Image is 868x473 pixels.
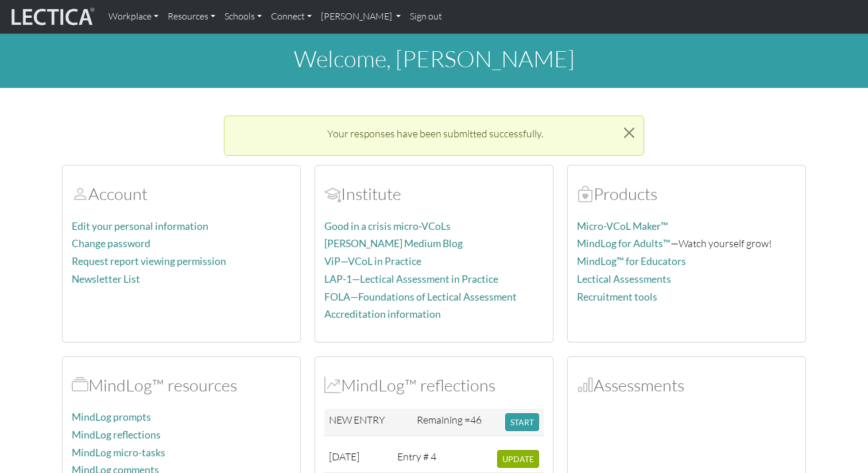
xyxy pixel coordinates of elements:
a: Resources [163,5,220,29]
p: Your responses have been submitted successfully. [243,125,628,141]
a: Newsletter List [72,273,140,285]
img: lecticalive [9,6,95,28]
a: [PERSON_NAME] [316,5,405,29]
button: Close [615,116,644,149]
span: Account [324,183,341,204]
button: UPDATE [497,450,539,468]
span: UPDATE [502,454,534,464]
p: —Watch yourself grow! [577,235,796,252]
span: Account [72,183,88,204]
a: Accreditation information [324,308,441,320]
span: MindLog [324,375,341,395]
span: Assessments [577,375,594,395]
span: [DATE] [329,450,359,463]
span: Products [577,183,594,204]
a: FOLA—Foundations of Lectical Assessment [324,291,517,303]
a: Lectical Assessments [577,273,671,285]
a: Recruitment tools [577,291,657,303]
a: Request report viewing permission [72,255,226,267]
a: MindLog reflections [72,429,161,441]
a: Micro-VCoL Maker™ [577,220,668,232]
span: 46 [470,413,482,426]
td: Remaining = [412,409,501,436]
h2: Products [577,184,796,204]
a: ViP—VCoL in Practice [324,255,421,267]
h2: MindLog™ resources [72,375,291,395]
a: Schools [220,5,266,29]
a: MindLog prompts [72,411,151,423]
a: Good in a crisis micro-VCoLs [324,220,451,232]
a: Connect [266,5,316,29]
a: Change password [72,237,150,249]
a: Edit your personal information [72,220,208,232]
a: [PERSON_NAME] Medium Blog [324,237,463,249]
h2: Account [72,184,291,204]
a: Workplace [104,5,163,29]
h2: MindLog™ reflections [324,375,544,395]
button: START [505,413,539,431]
a: MindLog micro-tasks [72,447,165,459]
a: MindLog™ for Educators [577,255,686,267]
td: NEW ENTRY [324,409,412,436]
span: MindLog™ resources [72,375,88,395]
a: LAP-1—Lectical Assessment in Practice [324,273,498,285]
td: Entry # 4 [393,445,444,473]
h2: Institute [324,184,544,204]
a: Sign out [405,5,447,29]
a: MindLog for Adults™ [577,237,671,249]
h2: Assessments [577,375,796,395]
